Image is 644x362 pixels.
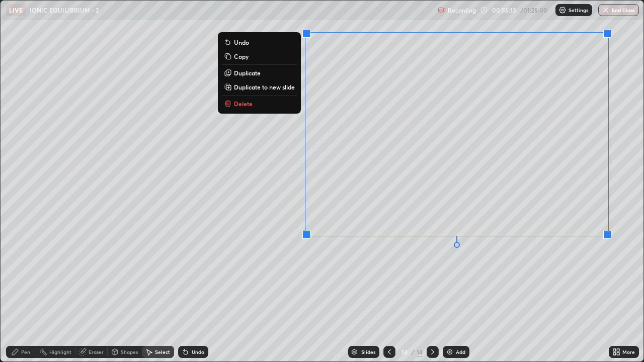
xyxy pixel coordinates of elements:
button: End Class [598,4,639,16]
button: Duplicate to new slide [222,81,297,93]
p: LIVE [9,6,23,14]
div: Select [155,349,170,354]
p: Duplicate [234,69,261,77]
button: Duplicate [222,67,297,79]
p: Delete [234,100,253,108]
div: 14 [417,347,423,356]
img: end-class-cross [602,6,610,14]
p: Copy [234,52,249,60]
button: Undo [222,36,297,48]
div: 14 [399,349,410,355]
div: Slides [361,349,375,354]
p: Settings [569,8,588,13]
div: Undo [192,349,204,354]
div: Pen [21,349,30,354]
img: add-slide-button [446,348,454,356]
button: Copy [222,50,297,62]
div: Shapes [121,349,138,354]
p: IONIC EQUILIBRIUM - 2 [30,6,99,14]
p: Undo [234,38,249,46]
div: Add [456,349,465,354]
div: / [412,349,415,355]
div: Highlight [49,349,71,354]
img: recording.375f2c34.svg [438,6,446,14]
div: Eraser [89,349,104,354]
p: Recording [448,7,476,14]
p: Duplicate to new slide [234,83,295,91]
img: class-settings-icons [558,6,567,14]
button: Delete [222,98,297,110]
div: More [622,349,635,354]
